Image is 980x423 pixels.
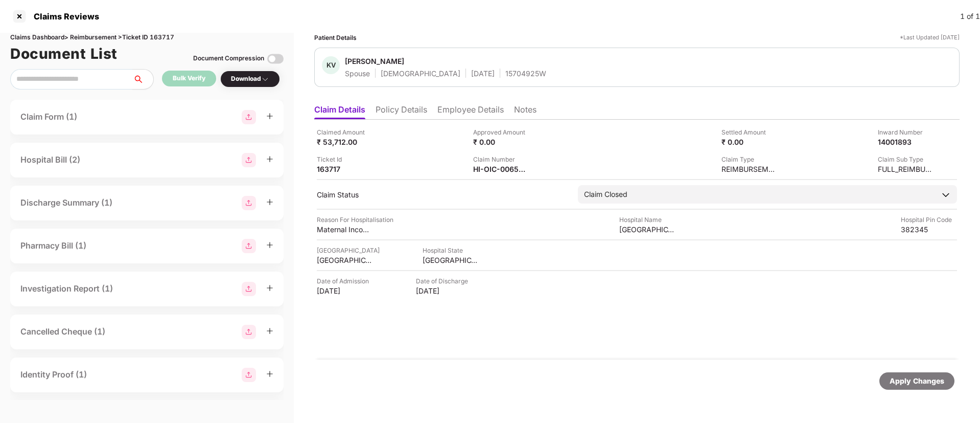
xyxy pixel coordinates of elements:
[20,196,112,209] div: Discharge Summary (1)
[619,215,675,225] div: Hospital Name
[28,11,99,21] div: Claims Reviews
[317,246,380,255] div: [GEOGRAPHIC_DATA]
[20,239,86,252] div: Pharmacy Bill (1)
[10,42,118,65] h1: Document List
[132,75,153,83] span: search
[242,110,256,124] img: svg+xml;base64,PHN2ZyBpZD0iR3JvdXBfMjg4MTMiIGRhdGEtbmFtZT0iR3JvdXAgMjg4MTMiIHhtbG5zPSJodHRwOi8vd3...
[345,69,370,78] div: Spouse
[878,154,934,164] div: Claim Sub Type
[473,164,529,174] div: HI-OIC-006545153(0)
[473,154,529,164] div: Claim Number
[423,246,479,255] div: Hospital State
[901,215,957,225] div: Hospital Pin Code
[266,198,273,206] span: plus
[266,113,273,120] span: plus
[242,368,256,382] img: svg+xml;base64,PHN2ZyBpZD0iR3JvdXBfMjg4MTMiIGRhdGEtbmFtZT0iR3JvdXAgMjg4MTMiIHhtbG5zPSJodHRwOi8vd3...
[721,164,778,174] div: REIMBURSEMENT
[941,190,951,200] img: downArrowIcon
[960,11,980,22] div: 1 of 1
[514,104,536,119] li: Notes
[20,325,105,338] div: Cancelled Cheque (1)
[317,286,373,296] div: [DATE]
[423,255,479,265] div: [GEOGRAPHIC_DATA]
[317,137,373,147] div: ₹ 53,712.00
[416,286,472,296] div: [DATE]
[20,282,113,295] div: Investigation Report (1)
[345,56,404,66] div: [PERSON_NAME]
[317,164,373,174] div: 163717
[20,110,77,123] div: Claim Form (1)
[878,164,934,174] div: FULL_REIMBURSEMENT
[900,33,960,42] div: *Last Updated [DATE]
[376,104,427,119] li: Policy Details
[10,33,284,42] div: Claims Dashboard > Reimbursement > Ticket ID 163717
[317,225,373,234] div: Maternal Incompetance
[437,104,504,119] li: Employee Details
[901,225,957,234] div: 382345
[721,154,778,164] div: Claim Type
[317,154,373,164] div: Ticket Id
[721,137,778,147] div: ₹ 0.00
[473,127,529,137] div: Approved Amount
[381,69,460,78] div: [DEMOGRAPHIC_DATA]
[314,104,365,119] li: Claim Details
[20,368,87,381] div: Identity Proof (1)
[317,255,373,265] div: [GEOGRAPHIC_DATA]
[132,69,154,90] button: search
[193,54,264,63] div: Document Compression
[890,375,944,387] div: Apply Changes
[317,276,373,286] div: Date of Admission
[314,33,357,42] div: Patient Details
[242,196,256,210] img: svg+xml;base64,PHN2ZyBpZD0iR3JvdXBfMjg4MTMiIGRhdGEtbmFtZT0iR3JvdXAgMjg4MTMiIHhtbG5zPSJodHRwOi8vd3...
[322,56,340,74] div: KV
[261,75,269,83] img: svg+xml;base64,PHN2ZyBpZD0iRHJvcGRvd24tMzJ4MzIiIHhtbG5zPSJodHRwOi8vd3d3LnczLm9yZy8yMDAwL3N2ZyIgd2...
[505,69,546,78] div: 15704925W
[317,127,373,137] div: Claimed Amount
[266,327,273,335] span: plus
[473,137,529,147] div: ₹ 0.00
[584,189,627,200] div: Claim Closed
[242,325,256,339] img: svg+xml;base64,PHN2ZyBpZD0iR3JvdXBfMjg4MTMiIGRhdGEtbmFtZT0iR3JvdXAgMjg4MTMiIHhtbG5zPSJodHRwOi8vd3...
[242,239,256,253] img: svg+xml;base64,PHN2ZyBpZD0iR3JvdXBfMjg4MTMiIGRhdGEtbmFtZT0iR3JvdXAgMjg4MTMiIHhtbG5zPSJodHRwOi8vd3...
[878,137,934,147] div: 14001893
[266,284,273,292] span: plus
[267,51,284,67] img: svg+xml;base64,PHN2ZyBpZD0iVG9nZ2xlLTMyeDMyIiB4bWxucz0iaHR0cDovL3d3dy53My5vcmcvMjAwMC9zdmciIHdpZH...
[878,127,934,137] div: Inward Number
[266,155,273,163] span: plus
[471,69,495,78] div: [DATE]
[231,74,269,84] div: Download
[416,276,472,286] div: Date of Discharge
[173,74,205,83] div: Bulk Verify
[20,153,80,166] div: Hospital Bill (2)
[242,282,256,296] img: svg+xml;base64,PHN2ZyBpZD0iR3JvdXBfMjg4MTMiIGRhdGEtbmFtZT0iR3JvdXAgMjg4MTMiIHhtbG5zPSJodHRwOi8vd3...
[317,215,393,225] div: Reason For Hospitalisation
[266,370,273,377] span: plus
[242,153,256,167] img: svg+xml;base64,PHN2ZyBpZD0iR3JvdXBfMjg4MTMiIGRhdGEtbmFtZT0iR3JvdXAgMjg4MTMiIHhtbG5zPSJodHRwOi8vd3...
[619,225,675,234] div: [GEOGRAPHIC_DATA]
[266,241,273,249] span: plus
[317,190,568,199] div: Claim Status
[721,127,778,137] div: Settled Amount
